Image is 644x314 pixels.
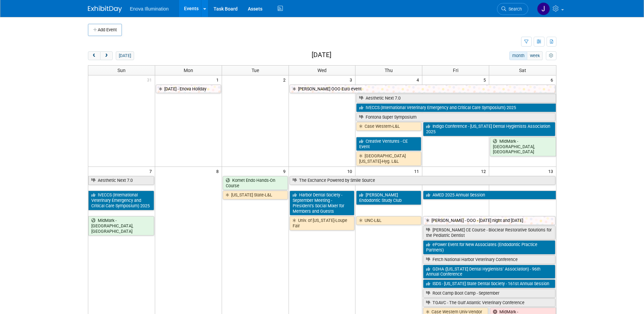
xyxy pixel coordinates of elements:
[356,103,556,112] a: IVECCS (International Veterinary Emergency and Critical Care Symposium) 2025
[480,167,489,175] span: 12
[423,265,555,279] a: GDHA ([US_STATE] Dental Hygienists’ Association) - 96th Annual Conference
[413,167,422,175] span: 11
[548,167,556,175] span: 13
[184,68,193,73] span: Mon
[356,216,421,225] a: UNC-L&L
[88,51,100,60] button: prev
[317,68,327,73] span: Wed
[423,289,555,298] a: Root Camp Boot Camp - September
[88,24,122,36] button: Add Event
[130,6,169,12] span: Enova Illumination
[223,191,288,199] a: [US_STATE] State-L&L
[88,191,154,210] a: IVECCS (International Veterinary Emergency and Critical Care Symposium) 2025
[453,68,458,73] span: Fri
[290,85,555,93] a: [PERSON_NAME] OOO Euro event
[117,68,126,73] span: Sun
[356,113,555,122] a: Fontona Super Symposium
[356,137,421,151] a: Creative Ventures - CE Event
[423,226,555,240] a: [PERSON_NAME] CE Course - Bioclear Restorative Solutions for the Pediatric Dentist
[356,152,421,165] a: [GEOGRAPHIC_DATA][US_STATE]-Hyg. L&L
[88,176,154,185] a: Aesthetic Next 7.0
[146,75,155,84] span: 31
[423,240,555,254] a: ePower Event for New Associates (Endodontic Practice Partners)
[223,176,288,190] a: Komet Endo Hands-On Course
[356,94,556,103] a: Aesthetic Next 7.0
[423,279,555,288] a: ISDS - [US_STATE] State Dental Society - 161st Annual Session
[483,75,489,84] span: 5
[356,191,421,205] a: [PERSON_NAME] Endodontic Study Club
[423,255,555,264] a: Fetch National Harbor Veterinary Conference
[116,51,134,60] button: [DATE]
[349,75,355,84] span: 3
[290,191,355,215] a: Harbor Dental Society - September Meeting - President’s Social Mixer for Members and Guests
[423,216,555,225] a: [PERSON_NAME] - OOO - [DATE] night and [DATE]
[416,75,422,84] span: 4
[537,2,550,15] img: Janelle Tlusty
[506,6,522,12] span: Search
[282,167,289,175] span: 9
[423,191,556,199] a: AMED 2025 Annual Session
[527,51,542,60] button: week
[216,75,222,84] span: 1
[423,298,555,307] a: TGAVC - The Gulf Atlantic Veterinary Conference
[252,68,259,73] span: Tue
[356,122,421,131] a: Case Western-L&L
[549,54,553,58] i: Personalize Calendar
[88,216,154,235] a: MidMark - [GEOGRAPHIC_DATA], [GEOGRAPHIC_DATA]
[546,51,556,60] button: myCustomButton
[88,6,122,13] img: ExhibitDay
[519,68,526,73] span: Sat
[490,137,556,156] a: MidMark - [GEOGRAPHIC_DATA], [GEOGRAPHIC_DATA]
[497,3,528,15] a: Search
[100,51,113,60] button: next
[216,167,222,175] span: 8
[290,176,555,185] a: The Exchance Powered by Smile Source
[509,51,527,60] button: month
[312,51,331,59] h2: [DATE]
[282,75,289,84] span: 2
[423,122,555,136] a: Indigo Conference - [US_STATE] Dental Hygienists Association 2025
[385,68,393,73] span: Thu
[149,167,155,175] span: 7
[290,216,355,230] a: Univ. of [US_STATE]-Loupe Fair
[347,167,355,175] span: 10
[156,85,221,93] a: [DATE] - Enova Holiday
[550,75,556,84] span: 6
